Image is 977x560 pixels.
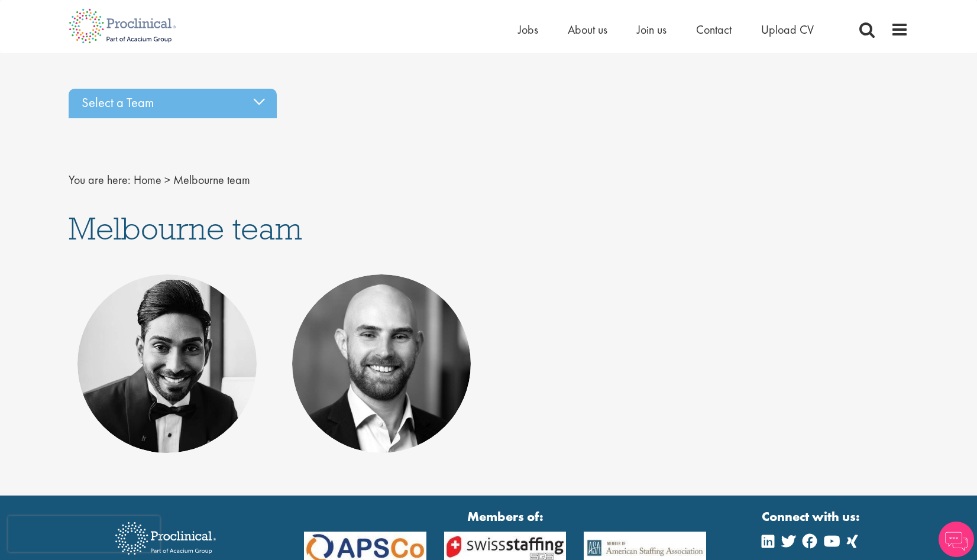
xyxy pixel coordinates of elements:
[173,172,250,187] span: Melbourne team
[939,522,974,557] img: Chatbot
[568,22,607,37] a: About us
[8,516,160,552] iframe: reCAPTCHA
[761,22,814,37] a: Upload CV
[518,22,538,37] a: Jobs
[696,22,732,37] a: Contact
[134,172,161,187] a: breadcrumb link
[69,208,302,248] span: Melbourne team
[304,507,706,526] strong: Members of:
[762,507,862,526] strong: Connect with us:
[69,89,277,118] div: Select a Team
[69,172,131,187] span: You are here:
[164,172,170,187] span: >
[637,22,667,37] a: Join us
